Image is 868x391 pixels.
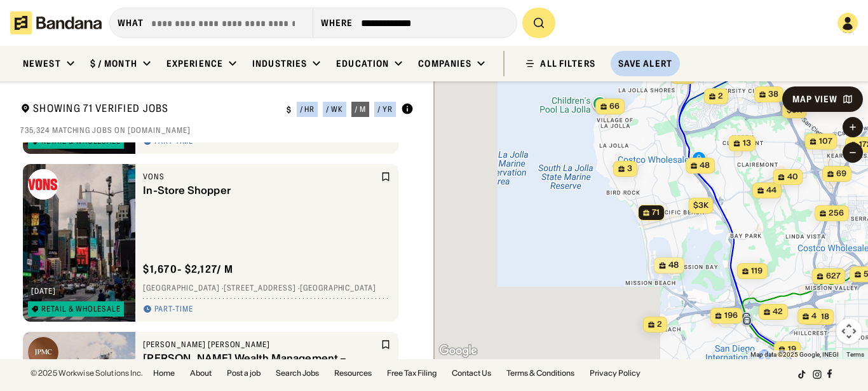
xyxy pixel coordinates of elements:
a: Search Jobs [276,369,319,377]
img: Vons logo [28,169,58,200]
a: Free Tax Filing [387,369,437,377]
div: / wk [326,106,343,113]
div: © 2025 Workwise Solutions Inc. [31,369,143,377]
div: $ 1,670 - $2,127 / m [143,263,233,276]
div: / yr [377,106,393,113]
div: $ [287,105,292,115]
div: Map View [792,95,837,104]
div: Education [336,58,389,69]
div: Companies [418,58,471,69]
div: 735,324 matching jobs on [DOMAIN_NAME] [20,125,414,135]
span: 2 [657,319,662,330]
span: 218 [815,312,829,322]
button: Map camera controls [836,319,862,344]
div: Save Alert [618,58,672,69]
div: grid [20,142,414,359]
div: Experience [166,58,223,69]
span: 3 [627,163,632,174]
span: 48 [700,160,710,171]
div: / m [355,106,366,113]
div: [PERSON_NAME] Wealth Management – Private Client Advisor - [GEOGRAPHIC_DATA], [GEOGRAPHIC_DATA] (... [143,352,378,376]
span: 196 [724,310,737,321]
div: [PERSON_NAME] [PERSON_NAME] [143,340,378,350]
span: 48 [668,259,679,271]
span: 119 [751,266,763,277]
div: Newest [23,58,61,69]
div: / hr [300,106,315,113]
span: 627 [825,271,840,282]
span: 13 [742,138,750,149]
div: Showing 71 Verified Jobs [20,102,276,118]
div: ALL FILTERS [540,59,595,68]
span: Map data ©2025 Google, INEGI [750,351,839,358]
span: 107 [818,136,832,147]
a: Contact Us [452,369,491,377]
span: 69 [836,168,846,179]
span: $3k [693,200,708,210]
a: Privacy Policy [590,369,641,377]
span: 38 [768,89,778,100]
a: Home [153,369,175,377]
div: [DATE] [31,287,56,295]
div: Industries [252,58,307,69]
a: Resources [334,369,372,377]
span: 4 [811,311,817,322]
div: Part-time [154,305,193,315]
a: Terms & Conditions [506,369,574,377]
div: Retail & Wholesale [41,305,121,313]
a: About [190,369,212,377]
a: Post a job [227,369,261,377]
img: Google [437,343,479,359]
span: 256 [829,208,844,219]
div: [GEOGRAPHIC_DATA] · [STREET_ADDRESS] · [GEOGRAPHIC_DATA] [143,284,391,294]
img: J.P. Morgan Chase logo [28,337,58,367]
span: $5k [786,105,801,114]
div: In-Store Shopper [143,184,378,196]
a: Terms (opens in new tab) [846,351,864,358]
span: 42 [773,306,783,317]
img: Bandana logotype [10,11,102,34]
div: what [118,17,144,29]
div: $ / month [90,58,137,69]
span: 44 [766,185,776,196]
div: Vons [143,172,378,182]
span: 40 [787,172,797,182]
span: 66 [609,101,620,112]
span: 19 [787,344,796,355]
a: Open this area in Google Maps (opens a new window) [437,343,479,359]
div: Where [321,17,353,29]
span: 2 [718,91,723,102]
span: 71 [652,207,660,218]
